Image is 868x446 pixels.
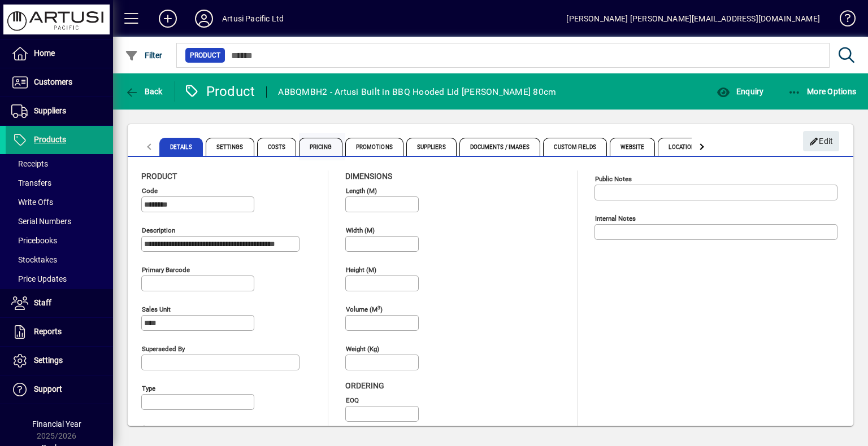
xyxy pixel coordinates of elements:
button: Edit [803,131,839,151]
mat-label: Group [142,424,159,432]
span: Suppliers [406,138,457,156]
span: Financial Year [32,419,81,428]
mat-label: Height (m) [346,266,376,274]
span: Staff [34,298,51,307]
span: More Options [788,87,857,96]
span: Locations [658,138,709,156]
a: Home [6,40,113,68]
mat-label: Volume (m ) [346,305,383,313]
a: Write Offs [6,193,113,212]
span: Product [141,172,177,181]
span: Serial Numbers [11,217,71,226]
a: Receipts [6,154,113,173]
span: Receipts [11,159,48,168]
div: Artusi Pacific Ltd [222,10,284,28]
span: Customers [34,77,72,86]
a: Serial Numbers [6,212,113,231]
mat-label: Sales unit [142,305,171,313]
button: Filter [122,45,166,65]
span: Back [125,87,163,96]
app-page-header-button: Back [113,81,175,102]
span: Documents / Images [459,138,541,156]
mat-label: Primary barcode [142,266,190,274]
mat-label: Public Notes [595,175,632,183]
span: Custom Fields [543,138,606,156]
mat-label: Code [142,187,158,195]
span: Product [190,50,220,61]
span: Pricebooks [11,236,57,245]
span: Suppliers [34,106,66,115]
a: Knowledge Base [831,2,854,39]
button: More Options [785,81,860,102]
span: Edit [809,132,834,151]
span: Pricing [299,138,342,156]
a: Suppliers [6,97,113,125]
a: Settings [6,347,113,375]
span: Stocktakes [11,255,57,264]
span: Home [34,49,55,58]
div: Product [184,82,255,100]
span: Details [159,138,203,156]
button: Enquiry [714,81,766,102]
a: Transfers [6,173,113,193]
span: Products [34,135,66,144]
mat-label: Type [142,384,155,392]
a: Support [6,375,113,404]
span: Transfers [11,178,51,187]
span: Settings [34,356,63,365]
mat-label: EOQ [346,396,359,404]
mat-label: Superseded by [142,345,185,353]
span: Filter [125,51,163,60]
span: Enquiry [717,87,763,96]
span: Costs [257,138,297,156]
mat-label: Length (m) [346,187,377,195]
a: Price Updates [6,269,113,288]
mat-label: Width (m) [346,226,375,234]
button: Profile [186,8,222,29]
span: Website [610,138,656,156]
mat-label: Internal Notes [595,215,636,222]
mat-label: Weight (Kg) [346,345,379,353]
button: Back [122,81,166,102]
span: Support [34,384,62,393]
div: [PERSON_NAME] [PERSON_NAME][EMAIL_ADDRESS][DOMAIN_NAME] [566,10,820,28]
div: ABBQMBH2 - Artusi Built in BBQ Hooded Lid [PERSON_NAME] 80cm [278,83,556,101]
span: Settings [206,138,254,156]
span: Promotions [345,138,403,156]
span: Ordering [345,381,384,390]
span: Reports [34,327,62,336]
mat-label: Description [142,226,175,234]
a: Staff [6,289,113,317]
a: Customers [6,68,113,97]
a: Reports [6,318,113,346]
span: Write Offs [11,198,53,207]
button: Add [150,8,186,29]
span: Price Updates [11,274,67,283]
span: Dimensions [345,172,392,181]
a: Pricebooks [6,231,113,250]
a: Stocktakes [6,250,113,269]
sup: 3 [377,304,380,310]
